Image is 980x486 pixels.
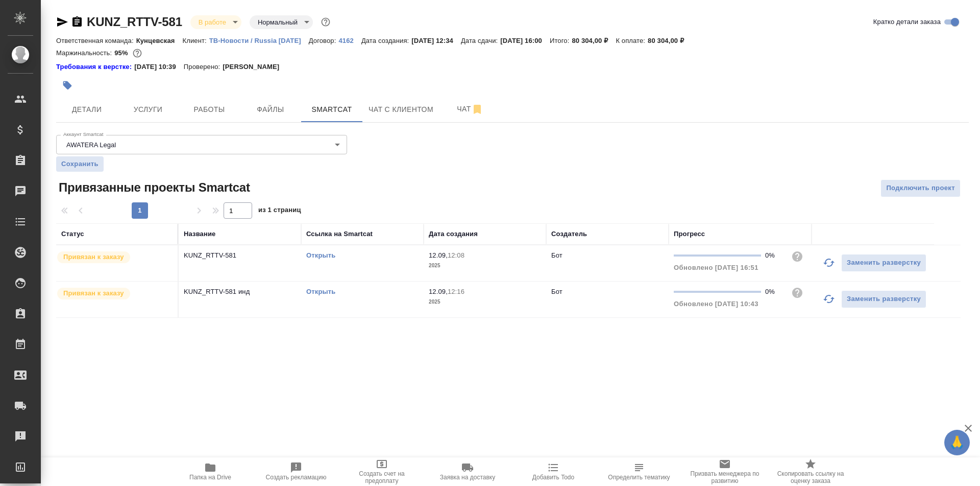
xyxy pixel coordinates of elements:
p: Кунцевская [136,37,183,44]
p: 12:16 [448,288,464,295]
button: Заменить разверстку [841,290,926,308]
button: Заявка на доставку [425,457,510,486]
p: [DATE] 12:34 [411,37,461,44]
button: Доп статусы указывают на важность/срочность заказа [319,15,332,29]
p: 2025 [429,261,541,271]
div: 0% [765,250,783,261]
span: Призвать менеджера по развитию [688,470,762,484]
p: KUNZ_RTTV-581 инд [184,287,296,297]
span: Создать счет на предоплату [345,470,419,484]
div: Название [184,229,215,239]
p: Дата сдачи: [461,37,500,44]
div: AWATERA Legal [56,135,347,154]
p: 12:08 [448,251,464,259]
p: 4162 [338,37,361,44]
p: Маржинальность: [56,49,114,57]
a: Требования к верстке: [56,62,134,72]
p: Клиент: [183,37,209,44]
span: Создать рекламацию [266,474,327,481]
span: Детали [62,103,111,116]
a: KUNZ_RTTV-581 [87,15,182,29]
div: Нажми, чтобы открыть папку с инструкцией [56,62,134,72]
button: Добавить Todo [510,457,596,486]
button: Скопировать ссылку на оценку заказа [768,457,853,486]
p: 12.09, [429,251,448,259]
p: К оплате: [616,37,648,44]
div: Прогресс [674,229,705,239]
button: Добавить тэг [56,74,79,97]
span: Добавить Todo [532,474,574,481]
span: Заявка на доставку [440,474,495,481]
p: Проверено: [184,62,223,72]
p: 80 304,00 ₽ [572,37,616,44]
span: Чат с клиентом [369,103,433,116]
div: В работе [190,15,241,29]
p: Привязан к заказу [63,252,124,262]
button: Создать счет на предоплату [339,457,425,486]
a: ТВ-Новости / Russia [DATE] [209,36,309,44]
p: Привязан к заказу [63,288,124,298]
p: 95% [114,49,130,57]
span: Скопировать ссылку на оценку заказа [774,470,847,484]
p: Итого: [550,37,572,44]
p: ТВ-Новости / Russia [DATE] [209,37,309,44]
a: Открыть [306,288,335,295]
span: Сохранить [61,159,99,169]
div: Ссылка на Smartcat [306,229,373,239]
span: Кратко детали заказа [873,17,941,27]
div: 0% [765,287,783,297]
button: В работе [195,18,229,27]
div: Дата создания [429,229,478,239]
p: [PERSON_NAME] [223,62,287,72]
button: Обновить прогресс [817,250,841,275]
button: 3245.00 RUB; [131,47,144,60]
span: Smartcat [307,103,356,116]
span: Файлы [246,103,295,116]
span: Папка на Drive [189,474,231,481]
span: Заменить разверстку [847,257,921,269]
span: Чат [446,103,495,115]
button: Скопировать ссылку для ЯМессенджера [56,16,68,28]
button: Папка на Drive [167,457,253,486]
p: 80 304,00 ₽ [648,37,692,44]
button: Сохранить [56,156,104,172]
p: 2025 [429,297,541,307]
p: Ответственная команда: [56,37,136,44]
p: 12.09, [429,288,448,295]
p: [DATE] 10:39 [134,62,184,72]
span: Услуги [124,103,173,116]
button: 🙏 [944,430,970,455]
span: 🙏 [948,432,966,453]
p: Бот [551,251,562,259]
button: Определить тематику [596,457,682,486]
span: Обновлено [DATE] 16:51 [674,264,758,271]
button: Заменить разверстку [841,254,926,272]
svg: Отписаться [471,103,483,115]
p: Дата создания: [361,37,411,44]
p: [DATE] 16:00 [500,37,550,44]
p: KUNZ_RTTV-581 [184,250,296,261]
span: из 1 страниц [258,204,301,219]
span: Обновлено [DATE] 10:43 [674,300,758,308]
p: Бот [551,288,562,295]
div: Статус [61,229,84,239]
a: Открыть [306,251,335,259]
button: Создать рекламацию [253,457,339,486]
button: Скопировать ссылку [71,16,83,28]
a: 4162 [338,36,361,44]
button: Подключить проект [880,179,961,197]
button: AWATERA Legal [63,141,119,149]
div: Создатель [551,229,587,239]
span: Привязанные проекты Smartcat [56,179,250,196]
button: Призвать менеджера по развитию [682,457,768,486]
span: Подключить проект [886,182,955,194]
button: Обновить прогресс [817,287,841,311]
span: Определить тематику [608,474,670,481]
div: В работе [250,15,313,29]
span: Работы [185,103,234,116]
span: Заменить разверстку [847,293,921,305]
p: Договор: [309,37,339,44]
button: Нормальный [255,18,301,27]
